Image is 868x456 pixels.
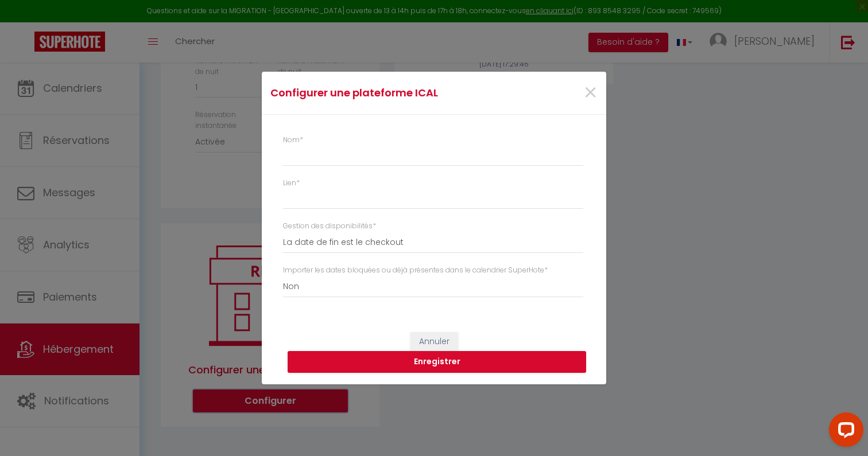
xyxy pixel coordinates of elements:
label: Importer les dates bloquées ou déjà présentes dans le calendrier SuperHote [283,265,548,276]
label: Lien [283,178,300,189]
button: Annuler [410,332,458,352]
button: Enregistrer [288,351,586,373]
button: Close [583,81,598,106]
label: Gestion des disponibilités [283,221,376,232]
iframe: LiveChat chat widget [820,408,868,456]
h4: Configurer une plateforme ICAL [270,85,483,101]
span: × [583,76,598,110]
label: Nom [283,135,303,146]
